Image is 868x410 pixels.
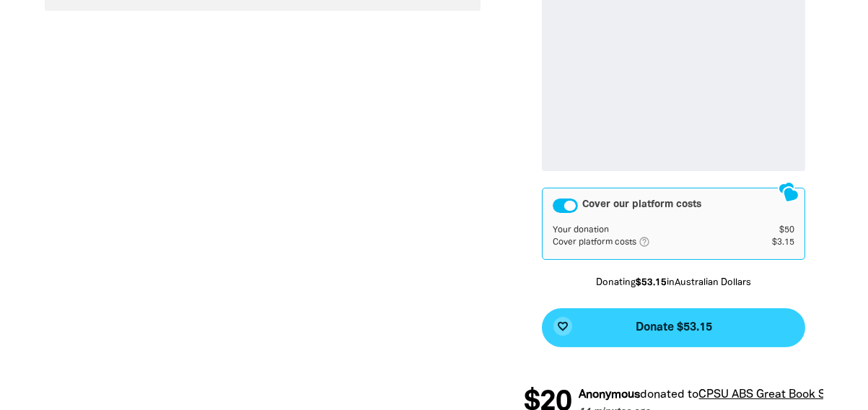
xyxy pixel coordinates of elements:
[750,236,795,249] td: $3.15
[553,236,750,249] td: Cover platform costs
[553,199,578,213] button: Cover our platform costs
[750,224,795,236] td: $50
[553,224,750,236] td: Your donation
[557,320,569,332] i: favorite_border
[579,390,640,400] em: Anonymous
[636,279,667,287] b: $53.15
[542,308,805,347] button: favorite_borderDonate $53.15
[542,276,805,291] p: Donating in Australian Dollars
[636,322,712,333] span: Donate $53.15
[639,236,662,248] i: help_outlined
[640,390,698,400] span: donated to
[698,390,848,400] a: CPSU ABS Great Book Swap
